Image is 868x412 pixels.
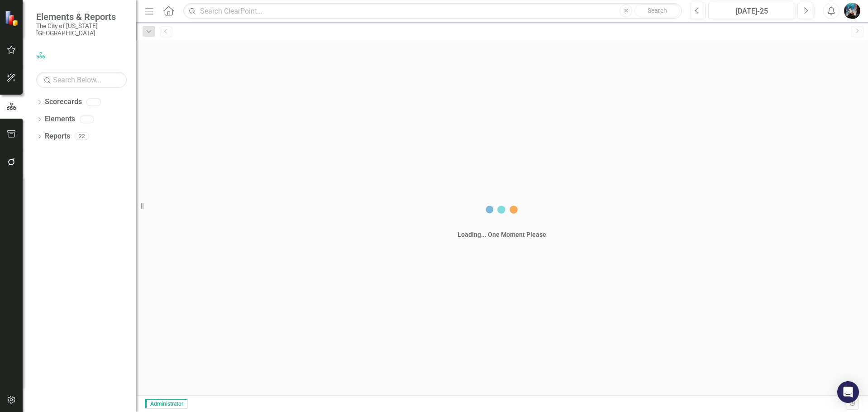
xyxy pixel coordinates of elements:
[36,72,127,88] input: Search Below...
[75,133,89,140] div: 22
[634,5,680,17] button: Search
[36,11,127,22] span: Elements & Reports
[36,22,127,37] small: The City of [US_STATE][GEOGRAPHIC_DATA]
[837,381,859,403] div: Open Intercom Messenger
[648,7,667,14] span: Search
[45,114,75,125] a: Elements
[45,131,70,142] a: Reports
[844,3,860,19] img: Marcellus Stewart
[145,399,187,408] span: Administrator
[708,3,795,19] button: [DATE]-25
[45,97,82,107] a: Scorecards
[711,6,792,17] div: [DATE]-25
[5,10,20,26] img: ClearPoint Strategy
[458,230,546,239] div: Loading... One Moment Please
[183,3,682,19] input: Search ClearPoint...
